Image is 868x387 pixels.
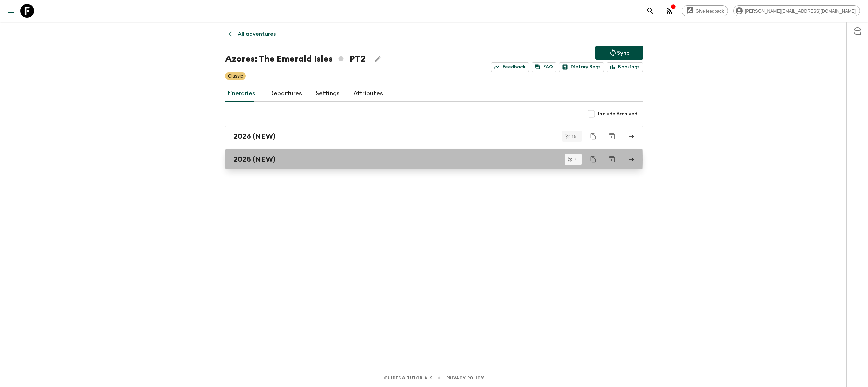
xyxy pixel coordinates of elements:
a: Give feedback [682,5,728,16]
a: Privacy Policy [446,374,484,382]
button: Duplicate [587,130,599,142]
div: [PERSON_NAME][EMAIL_ADDRESS][DOMAIN_NAME] [733,5,860,16]
button: Sync adventure departures to the booking engine [595,46,643,60]
a: Departures [269,85,302,102]
button: menu [4,4,18,18]
span: 7 [570,157,580,162]
button: search adventures [644,4,657,18]
h1: Azores: The Emerald Isles PT2 [225,52,366,66]
span: Give feedback [692,8,728,14]
span: [PERSON_NAME][EMAIL_ADDRESS][DOMAIN_NAME] [741,8,860,14]
a: Attributes [353,85,383,102]
a: Itineraries [225,85,255,102]
a: Bookings [607,62,643,72]
a: Guides & Tutorials [384,374,433,382]
a: All adventures [225,27,279,41]
a: Feedback [491,62,529,72]
a: Settings [316,85,340,102]
h2: 2026 (NEW) [234,132,275,141]
span: 15 [568,134,580,139]
h2: 2025 (NEW) [234,155,275,164]
a: FAQ [532,62,556,72]
p: All adventures [238,30,276,38]
button: Archive [605,129,618,143]
button: Archive [605,152,618,166]
button: Duplicate [587,153,599,165]
a: Dietary Reqs [559,62,604,72]
button: Edit Adventure Title [371,52,384,66]
a: 2026 (NEW) [225,126,643,146]
p: Sync [617,49,629,57]
span: Include Archived [598,110,637,117]
p: Classic [228,73,243,79]
a: 2025 (NEW) [225,149,643,169]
